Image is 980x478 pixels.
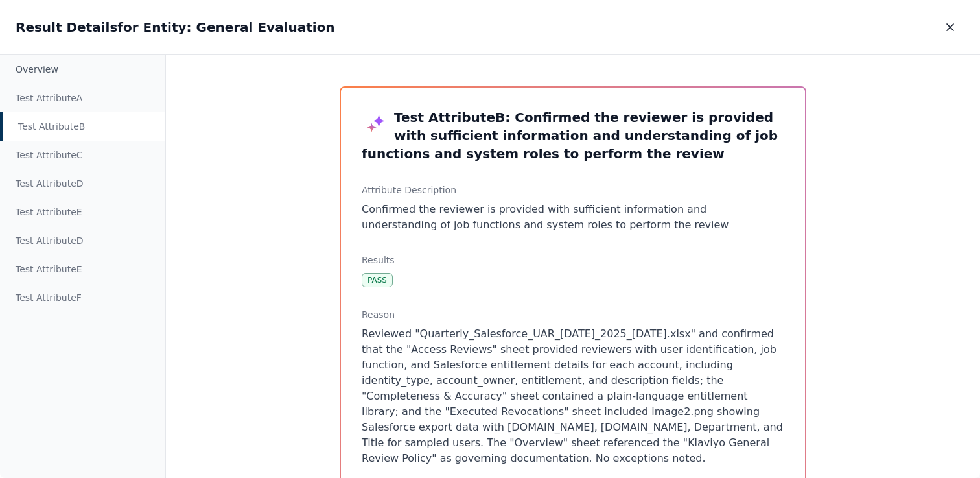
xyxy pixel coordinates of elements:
h3: Results [362,254,784,267]
p: Reviewed "Quarterly_Salesforce_UAR_[DATE]_2025_[DATE].xlsx" and confirmed that the "Access Review... [362,326,784,466]
h3: Reason [362,308,784,321]
div: Pass [362,273,393,287]
h2: Result Details for Entity: General Evaluation [16,18,335,36]
p: Confirmed the reviewer is provided with sufficient information and understanding of job functions... [362,202,784,233]
h3: Attribute Description [362,184,784,197]
h3: Test Attribute B : Confirmed the reviewer is provided with sufficient information and understandi... [362,108,784,163]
